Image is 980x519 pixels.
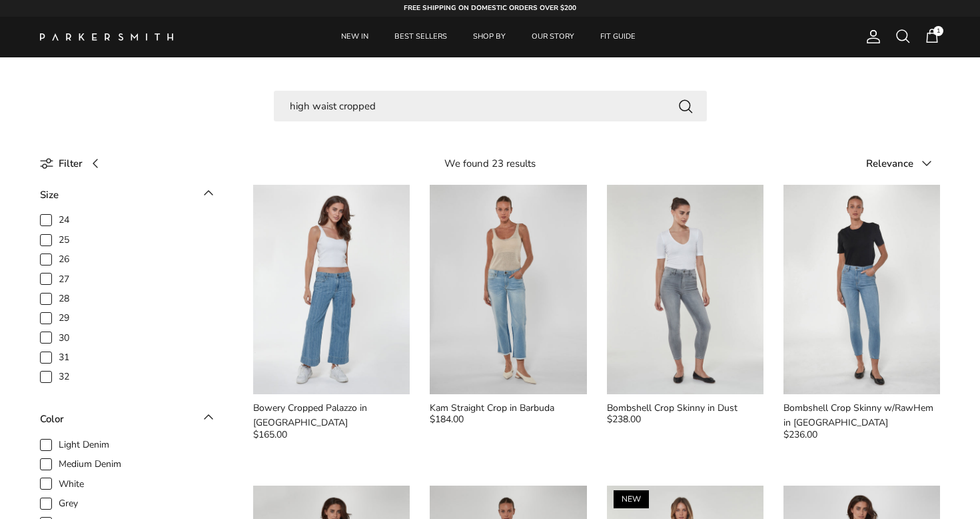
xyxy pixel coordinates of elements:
[783,428,817,442] span: $236.00
[59,497,78,510] span: Grey
[933,26,943,36] span: 1
[253,401,410,446] a: Bowery Cropped Palazzo in [GEOGRAPHIC_DATA] $165.00
[253,401,410,431] div: Bowery Cropped Palazzo in [GEOGRAPHIC_DATA]
[59,312,69,325] span: 29
[59,438,109,452] span: Light Denim
[59,253,69,266] span: 26
[461,17,518,57] a: SHOP BY
[199,17,779,57] div: Primary
[274,91,707,122] input: Search
[783,401,940,431] div: Bombshell Crop Skinny w/RawHem in [GEOGRAPHIC_DATA]
[860,29,881,45] a: Account
[40,409,213,437] toggle-target: Color
[40,33,173,41] img: Parker Smith
[329,17,380,57] a: NEW IN
[382,17,459,57] a: BEST SELLERS
[40,148,108,178] a: Filter
[364,155,617,171] div: We found 23 results
[59,332,69,345] span: 30
[59,155,83,171] span: Filter
[866,157,913,170] span: Relevance
[430,401,586,431] a: Kam Straight Crop in Barbuda $184.00
[40,411,64,427] div: Color
[520,17,586,57] a: OUR STORY
[59,351,69,364] span: 31
[40,185,213,213] toggle-target: Size
[607,412,641,427] span: $238.00
[404,3,576,13] strong: FREE SHIPPING ON DOMESTIC ORDERS OVER $200
[588,17,648,57] a: FIT GUIDE
[253,428,287,442] span: $165.00
[59,233,69,247] span: 25
[678,97,694,114] button: Search
[59,213,69,227] span: 24
[40,187,59,203] div: Size
[59,458,121,471] span: Medium Denim
[607,401,763,431] a: Bombshell Crop Skinny in Dust $238.00
[607,401,763,416] div: Bombshell Crop Skinny in Dust
[430,412,464,427] span: $184.00
[783,401,940,446] a: Bombshell Crop Skinny w/RawHem in [GEOGRAPHIC_DATA] $236.00
[59,273,69,286] span: 27
[866,149,940,178] button: Relevance
[59,478,84,491] span: White
[59,370,69,384] span: 32
[59,292,69,306] span: 28
[924,28,940,45] a: 1
[430,401,586,416] div: Kam Straight Crop in Barbuda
